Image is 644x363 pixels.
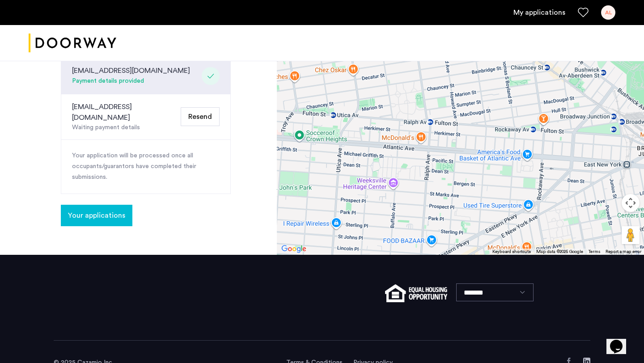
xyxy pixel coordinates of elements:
div: AL [601,5,615,20]
button: Map camera controls [622,194,640,212]
iframe: chat widget [606,327,635,354]
span: Your applications [68,210,125,221]
a: Report a map error [606,249,641,255]
a: Terms (opens in new tab) [589,249,600,255]
button: Keyboard shortcuts [492,249,531,255]
button: button [61,205,132,226]
select: Language select [456,283,534,301]
img: equal-housing.png [385,284,447,302]
p: Your application will be processed once all occupants/guarantors have completed their submissions. [72,151,220,183]
div: [EMAIL_ADDRESS][DOMAIN_NAME] [72,65,190,76]
div: [EMAIL_ADDRESS][DOMAIN_NAME] [72,101,177,123]
cazamio-button: Go to application [61,212,132,219]
a: My application [513,7,565,18]
a: Favorites [578,7,589,18]
button: Drag Pegman onto the map to open Street View [622,226,640,244]
div: Payment details provided [72,76,190,87]
img: Google [279,243,309,255]
span: Map data ©2025 Google [536,249,583,254]
div: Waiting payment details [72,123,177,132]
a: Open this area in Google Maps (opens a new window) [279,243,309,255]
a: Cazamio logo [29,26,116,60]
button: Resend Email [181,107,220,126]
img: logo [29,26,116,60]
